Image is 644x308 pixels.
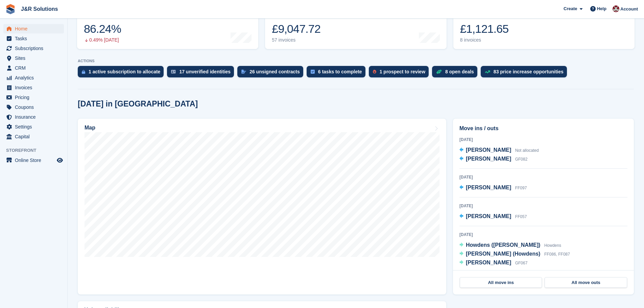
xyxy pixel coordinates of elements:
[460,22,509,36] div: £1,121.65
[466,147,511,153] span: [PERSON_NAME]
[6,147,67,154] span: Storefront
[3,63,64,73] a: menu
[171,70,176,74] img: verify_identity-adf6edd0f0f0b5bbfe63781bf79b02c33cf7c696d77639b501bdc392416b5a36.svg
[494,69,564,74] div: 83 price increase opportunities
[597,5,606,12] span: Help
[237,66,307,81] a: 26 unsigned contracts
[515,214,527,219] span: FF057
[3,53,64,63] a: menu
[613,5,619,12] img: Julie Morgan
[15,53,55,63] span: Sites
[369,66,432,81] a: 1 prospect to review
[466,260,511,265] span: [PERSON_NAME]
[78,99,198,109] h2: [DATE] in [GEOGRAPHIC_DATA]
[380,69,425,74] div: 1 prospect to review
[460,277,542,288] a: All move ins
[544,252,570,257] span: FF086, FF087
[459,137,627,143] div: [DATE]
[84,37,121,43] div: 0.49% [DATE]
[515,186,527,190] span: FF097
[515,261,528,265] span: GF067
[15,112,55,122] span: Insurance
[15,122,55,132] span: Settings
[466,242,540,248] span: Howdens ([PERSON_NAME])
[432,66,481,81] a: 8 open deals
[5,4,16,14] img: stora-icon-8386f47178a22dfd0bd8f6a31ec36ba5ce8667c1dd55bd0f319d3a0aa187defe.svg
[459,212,527,221] a: [PERSON_NAME] FF057
[3,34,64,43] a: menu
[445,69,474,74] div: 8 open deals
[15,24,55,33] span: Home
[18,3,61,15] a: J&R Solutions
[179,69,231,74] div: 17 unverified identities
[3,156,64,165] a: menu
[82,70,85,74] img: active_subscription_to_allocate_icon-d502201f5373d7db506a760aba3b589e785aa758c864c3986d89f69b8ff3...
[3,24,64,33] a: menu
[466,251,540,257] span: [PERSON_NAME] (Howdens)
[272,22,322,36] div: £9,047.72
[3,44,64,53] a: menu
[307,66,369,81] a: 6 tasks to complete
[3,83,64,92] a: menu
[459,184,527,192] a: [PERSON_NAME] FF097
[460,37,509,43] div: 8 invoices
[78,59,634,63] p: ACTIONS
[3,122,64,132] a: menu
[373,70,376,74] img: prospect-51fa495bee0391a8d652442698ab0144808aea92771e9ea1ae160a38d050c398.svg
[481,66,570,81] a: 83 price increase opportunities
[272,37,322,43] div: 57 invoices
[15,73,55,82] span: Analytics
[466,213,511,219] span: [PERSON_NAME]
[3,132,64,141] a: menu
[15,34,55,43] span: Tasks
[56,156,64,164] a: Preview store
[85,125,95,131] h2: Map
[466,185,511,190] span: [PERSON_NAME]
[436,69,442,74] img: deal-1b604bf984904fb50ccaf53a9ad4b4a5d6e5aea283cecdc64d6e3604feb123c2.svg
[3,102,64,112] a: menu
[15,63,55,73] span: CRM
[89,69,160,74] div: 1 active subscription to allocate
[167,66,237,81] a: 17 unverified identities
[84,22,121,36] div: 86.24%
[515,148,539,153] span: Not allocated
[459,146,539,155] a: [PERSON_NAME] Not allocated
[459,155,527,164] a: [PERSON_NAME] GF082
[459,241,561,250] a: Howdens ([PERSON_NAME]) Howdens
[3,73,64,82] a: menu
[78,119,446,294] a: Map
[459,174,627,180] div: [DATE]
[485,70,490,73] img: price_increase_opportunities-93ffe204e8149a01c8c9dc8f82e8f89637d9d84a8eef4429ea346261dce0b2c0.svg
[311,70,315,74] img: task-75834270c22a3079a89374b754ae025e5fb1db73e45f91037f5363f120a921f8.svg
[78,66,167,81] a: 1 active subscription to allocate
[15,83,55,92] span: Invoices
[15,156,55,165] span: Online Store
[15,102,55,112] span: Coupons
[15,132,55,141] span: Capital
[459,259,527,267] a: [PERSON_NAME] GF067
[453,6,635,49] a: Awaiting payment £1,121.65 8 invoices
[515,157,528,162] span: GF082
[466,156,511,162] span: [PERSON_NAME]
[3,112,64,122] a: menu
[545,277,627,288] a: All move outs
[459,232,627,238] div: [DATE]
[3,93,64,102] a: menu
[620,6,638,13] span: Account
[459,124,627,133] h2: Move ins / outs
[241,70,246,74] img: contract_signature_icon-13c848040528278c33f63329250d36e43548de30e8caae1d1a13099fd9432cc5.svg
[249,69,300,74] div: 26 unsigned contracts
[15,93,55,102] span: Pricing
[318,69,362,74] div: 6 tasks to complete
[544,243,561,248] span: Howdens
[15,44,55,53] span: Subscriptions
[564,5,577,12] span: Create
[265,6,446,49] a: Month-to-date sales £9,047.72 57 invoices
[459,250,570,259] a: [PERSON_NAME] (Howdens) FF086, FF087
[77,6,258,49] a: Occupancy 86.24% 0.49% [DATE]
[459,203,627,209] div: [DATE]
